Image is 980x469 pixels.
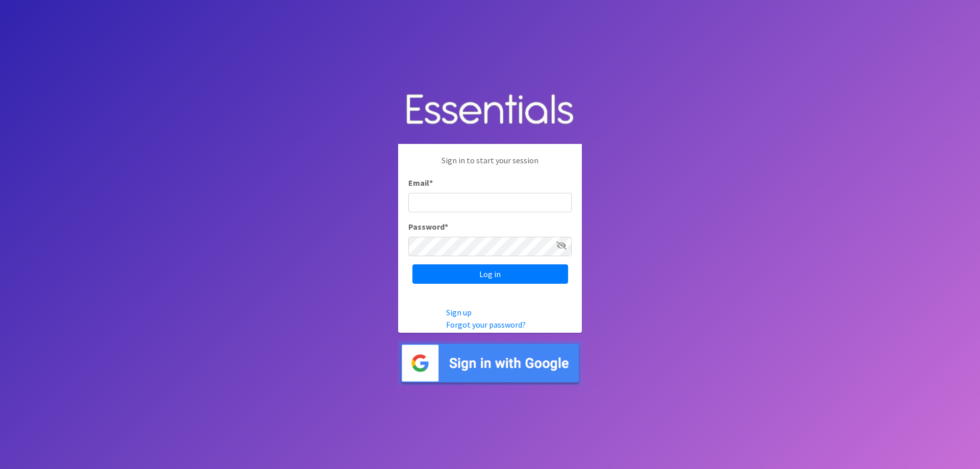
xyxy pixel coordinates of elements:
[445,221,448,232] abbr: required
[408,220,448,233] label: Password
[398,341,582,385] img: Sign in with Google
[446,307,472,317] a: Sign up
[429,178,433,188] abbr: required
[398,84,582,136] img: Human Essentials
[408,154,572,177] p: Sign in to start your session
[412,264,568,284] input: Log in
[446,319,526,330] a: Forgot your password?
[408,177,433,189] label: Email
